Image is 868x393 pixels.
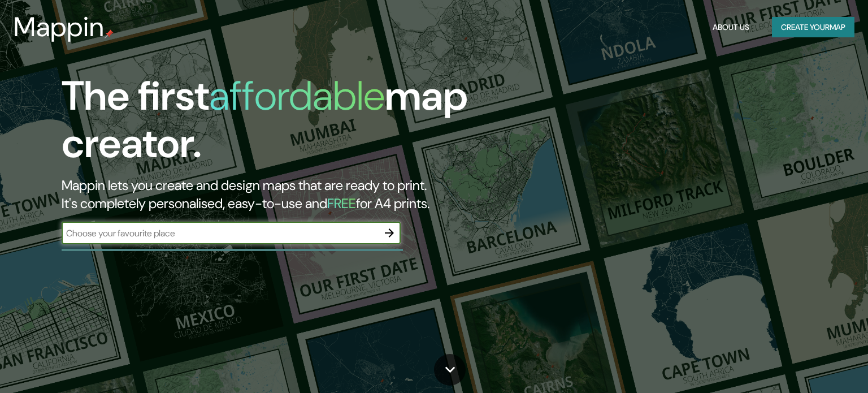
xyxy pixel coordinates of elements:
img: mappin-pin [105,29,114,38]
button: About Us [708,17,754,38]
h5: FREE [327,195,356,212]
h2: Mappin lets you create and design maps that are ready to print. It's completely personalised, eas... [62,176,496,213]
h3: Mappin [14,11,105,43]
input: Choose your favourite place [62,227,378,240]
h1: The first map creator. [62,72,496,176]
h1: affordable [209,70,385,122]
button: Create yourmap [772,17,854,38]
